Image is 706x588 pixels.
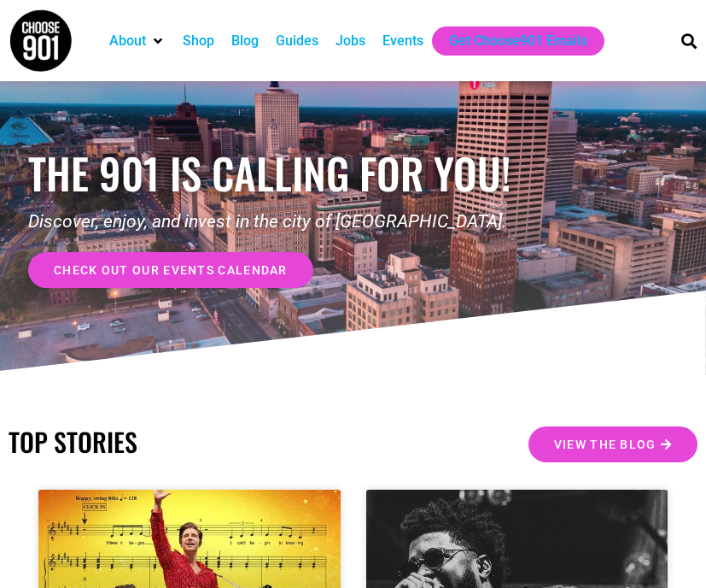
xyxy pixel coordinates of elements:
[449,31,587,51] a: Get Choose901 Emails
[101,26,174,56] div: About
[101,26,658,56] nav: Main nav
[231,31,259,51] a: Blog
[276,31,318,51] a: Guides
[28,148,565,198] h1: the 901 is calling for you!
[109,31,146,51] a: About
[9,426,345,457] h2: TOP STORIES
[335,31,365,51] a: Jobs
[382,31,423,51] a: Events
[554,438,656,450] span: View the Blog
[528,426,697,462] a: View the Blog
[674,26,703,55] div: Search
[54,264,288,276] span: check out our events calendar
[28,209,565,236] p: Discover, enjoy, and invest in the city of [GEOGRAPHIC_DATA].
[183,31,214,51] a: Shop
[28,252,313,288] a: check out our events calendar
